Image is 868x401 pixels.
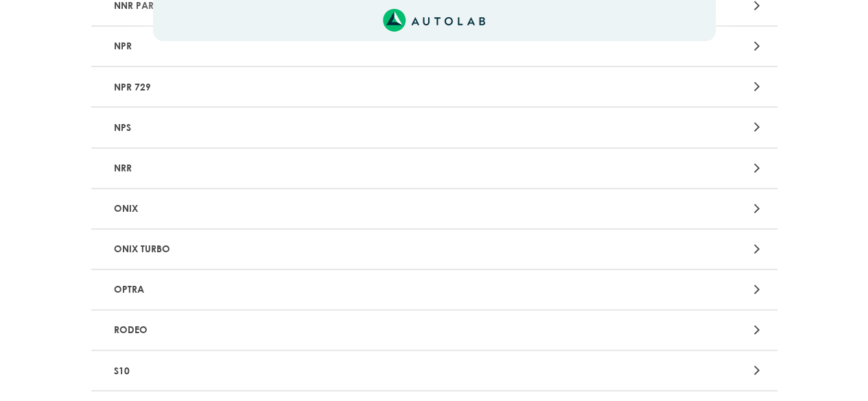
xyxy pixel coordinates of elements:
p: OPTRA [108,277,536,302]
p: S10 [108,358,536,383]
p: RODEO [108,317,536,343]
p: NRR [108,156,536,181]
p: NPR [108,34,536,59]
p: NPS [108,114,536,140]
a: Link al sitio de autolab [383,13,485,26]
p: NPR 729 [108,74,536,99]
p: ONIX TURBO [108,236,536,262]
p: ONIX [108,196,536,221]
